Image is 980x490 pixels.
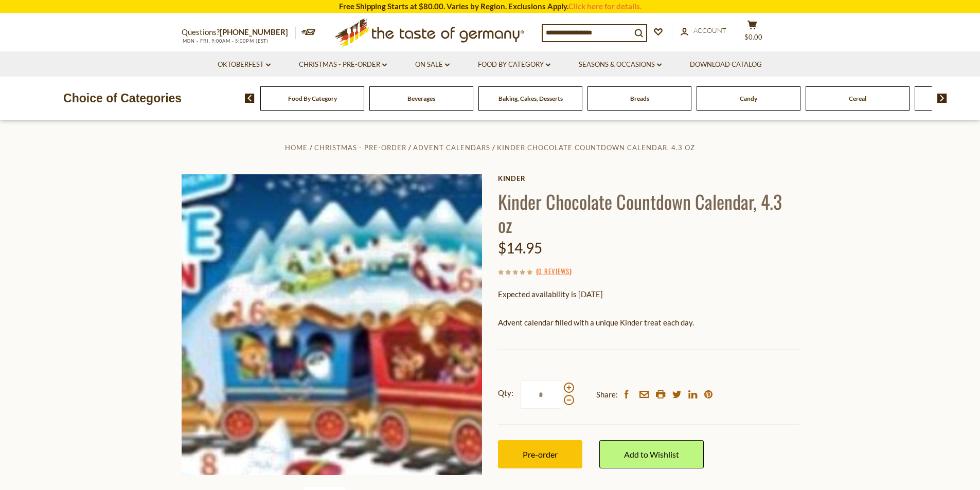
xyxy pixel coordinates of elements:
h1: Kinder Chocolate Countdown Calendar, 4.3 oz [498,190,799,236]
a: Food By Category [478,59,550,70]
a: Food By Category [288,95,337,102]
a: Breads [630,95,649,102]
a: Download Catalog [690,59,762,70]
span: Pre-order [523,449,558,459]
a: On Sale [415,59,450,70]
p: Questions? [182,26,296,39]
a: Kinder [498,174,799,183]
img: next arrow [937,94,947,103]
span: $0.00 [744,33,762,41]
a: 0 Reviews [538,266,569,277]
a: Add to Wishlist [599,440,704,468]
a: Advent Calendars [413,143,490,152]
button: $0.00 [737,20,768,46]
input: Qty: [520,380,562,409]
p: Expected availability is [DATE] [498,288,799,301]
a: Account [681,25,726,37]
img: previous arrow [245,94,255,103]
span: Share: [596,388,618,401]
a: Candy [740,95,757,102]
a: Seasons & Occasions [579,59,662,70]
a: Christmas - PRE-ORDER [299,59,387,70]
a: Christmas - PRE-ORDER [314,143,406,152]
p: Advent calendar filled with a unique Kinder treat each day. [498,316,799,329]
a: Home [285,143,308,152]
img: Kinder Chocolate Countdown Calendar [182,174,483,475]
span: MON - FRI, 9:00AM - 5:00PM (EST) [182,38,269,44]
span: $14.95 [498,239,542,257]
strong: Qty: [498,387,513,400]
a: Beverages [407,95,435,102]
button: Pre-order [498,440,582,468]
a: Cereal [849,95,866,102]
span: ( ) [536,266,572,276]
a: Oktoberfest [218,59,271,70]
span: Account [693,26,726,34]
a: [PHONE_NUMBER] [220,27,288,37]
a: Kinder Chocolate Countdown Calendar, 4.3 oz [497,143,695,152]
a: Click here for details. [568,2,642,11]
a: Baking, Cakes, Desserts [498,95,563,102]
